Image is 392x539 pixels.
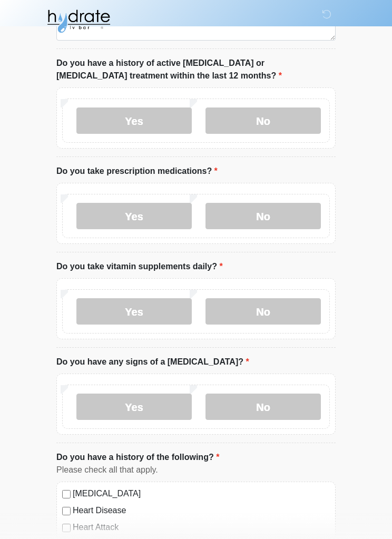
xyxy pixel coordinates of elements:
input: [MEDICAL_DATA] [62,490,71,498]
input: Heart Disease [62,507,71,515]
img: Hydrate IV Bar - Glendale Logo [46,8,111,34]
input: Heart Attack [62,524,71,532]
label: Do you have a history of the following? [56,451,219,464]
label: Do you have a history of active [MEDICAL_DATA] or [MEDICAL_DATA] treatment within the last 12 mon... [56,57,336,82]
label: Do you take prescription medications? [56,165,218,178]
label: [MEDICAL_DATA] [73,487,330,500]
label: No [205,203,321,229]
label: No [205,298,321,325]
label: Yes [76,394,192,420]
label: Yes [76,298,192,325]
label: Heart Disease [73,504,330,517]
label: Do you take vitamin supplements daily? [56,260,223,273]
label: Do you have any signs of a [MEDICAL_DATA]? [56,356,249,368]
label: No [205,394,321,420]
label: Yes [76,203,192,229]
div: Please check all that apply. [56,464,336,476]
label: No [205,107,321,134]
label: Yes [76,107,192,134]
label: Heart Attack [73,521,330,534]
